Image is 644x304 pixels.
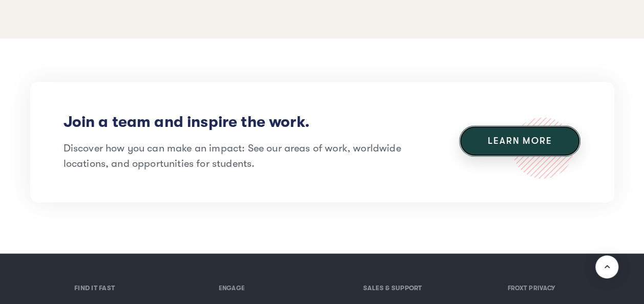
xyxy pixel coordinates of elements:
a: Learn more [459,125,581,156]
span: L [488,136,493,145]
span: a [500,136,506,145]
h3: SALES & SUPPORT [363,284,422,292]
span: r [539,136,546,145]
span: e [546,136,552,145]
h4: Join a team and inspire the work. [64,113,309,131]
span: n [512,136,520,145]
span: r [506,136,513,145]
h3: ENGAGE [219,285,245,292]
span: e [493,136,500,145]
span: m [523,136,531,145]
h3: FIND IT FAST [74,284,115,292]
h3: FROXT PRIVACY [507,285,555,292]
p: Discover how you can make an impact: See our areas of work, worldwide locations, and opportunitie... [64,141,403,171]
span: o [531,136,539,145]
